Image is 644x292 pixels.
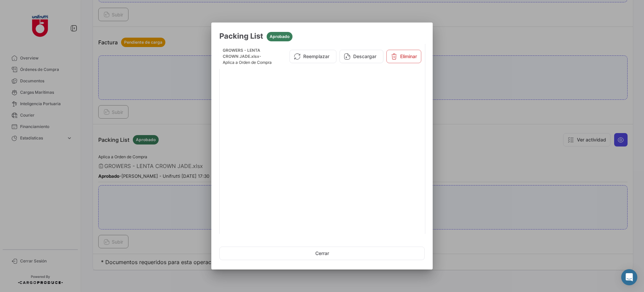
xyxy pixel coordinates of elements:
[219,31,425,41] h3: Packing List
[289,50,336,63] button: Reemplazar
[223,48,260,59] span: GROWERS - LENTA CROWN JADE.xlsx
[386,50,421,63] button: Eliminar
[621,269,637,285] div: Abrir Intercom Messenger
[270,34,289,40] span: Aprobado
[339,50,383,63] button: Descargar
[219,247,425,260] button: Cerrar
